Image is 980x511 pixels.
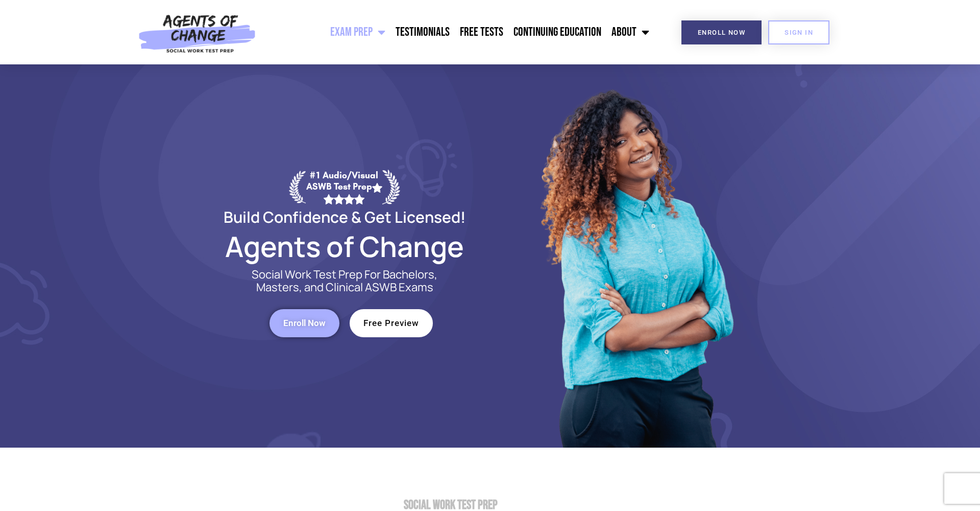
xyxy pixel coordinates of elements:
[606,19,654,45] a: About
[698,29,745,36] span: Enroll Now
[508,19,606,45] a: Continuing Education
[269,309,339,337] a: Enroll Now
[455,19,508,45] a: Free Tests
[768,20,829,44] a: SIGN IN
[533,64,738,448] img: Website Image 1 (1)
[681,20,762,44] a: Enroll Now
[785,29,813,36] span: SIGN IN
[350,309,433,337] a: Free Preview
[390,19,455,45] a: Testimonials
[306,170,382,204] div: #1 Audio/Visual ASWB Test Prep
[261,19,654,45] nav: Menu
[240,268,449,294] p: Social Work Test Prep For Bachelors, Masters, and Clinical ASWB Exams
[199,235,490,258] h2: Agents of Change
[325,19,390,45] a: Exam Prep
[283,319,326,328] span: Enroll Now
[199,210,490,224] h2: Build Confidence & Get Licensed!
[363,319,419,328] span: Free Preview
